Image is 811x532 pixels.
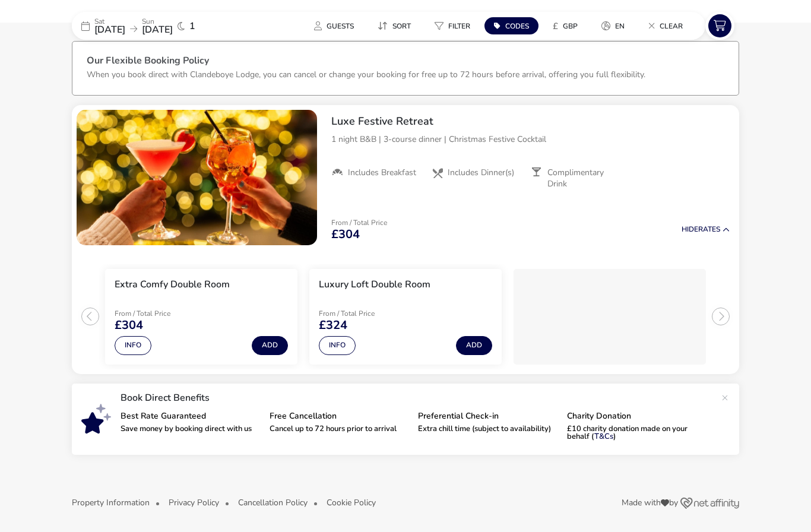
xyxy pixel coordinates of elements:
[319,336,356,355] button: Info
[305,17,363,34] button: Guests
[121,425,260,433] p: Save money by booking direct with us
[622,499,678,507] span: Made with by
[563,21,578,31] span: GBP
[169,498,219,507] button: Privacy Policy
[456,336,492,355] button: Add
[547,167,621,189] span: Complimentary Drink
[72,12,250,40] div: Sat[DATE]Sun[DATE]1
[348,167,416,178] span: Includes Breakfast
[508,264,712,369] swiper-slide: 3 / 3
[682,226,730,233] button: HideRates
[484,17,538,34] button: Codes
[121,393,715,403] p: Book Direct Benefits
[252,336,288,355] button: Add
[270,425,409,433] p: Cancel up to 72 hours prior to arrival
[94,18,125,25] p: Sat
[639,17,692,34] button: Clear
[327,21,354,31] span: Guests
[115,310,199,317] p: From / Total Price
[425,17,480,34] button: Filter
[319,278,430,291] h3: Luxury Loft Double Room
[72,498,150,507] button: Property Information
[639,17,697,34] naf-pibe-menu-bar-item: Clear
[327,498,376,507] button: Cookie Policy
[368,17,420,34] button: Sort
[448,21,470,31] span: Filter
[77,110,317,245] swiper-slide: 1 / 1
[270,412,409,420] p: Free Cancellation
[94,23,125,36] span: [DATE]
[331,229,360,240] span: £304
[322,105,739,199] div: Luxe Festive Retreat 1 night B&B | 3-course dinner | Christmas Festive Cocktail Includes Breakfas...
[87,56,724,68] h3: Our Flexible Booking Policy
[418,412,557,420] p: Preferential Check-in
[142,23,173,36] span: [DATE]
[319,319,347,331] span: £324
[567,425,707,441] p: £10 charity donation made on your behalf ( )
[592,17,639,34] naf-pibe-menu-bar-item: en
[331,115,730,128] h2: Luxe Festive Retreat
[484,17,543,34] naf-pibe-menu-bar-item: Codes
[682,224,698,234] span: Hide
[505,21,529,31] span: Codes
[543,17,592,34] naf-pibe-menu-bar-item: £GBP
[660,21,683,31] span: Clear
[142,18,173,25] p: Sun
[303,264,508,369] swiper-slide: 2 / 3
[87,69,645,80] p: When you book direct with Clandeboye Lodge, you can cancel or change your booking for free up to ...
[331,219,387,226] p: From / Total Price
[392,21,411,31] span: Sort
[553,20,558,32] i: £
[567,412,707,420] p: Charity Donation
[615,21,625,31] span: en
[305,17,368,34] naf-pibe-menu-bar-item: Guests
[115,319,143,331] span: £304
[448,167,514,178] span: Includes Dinner(s)
[121,412,260,420] p: Best Rate Guaranteed
[418,425,557,433] p: Extra chill time (subject to availability)
[189,21,195,31] span: 1
[319,310,403,317] p: From / Total Price
[543,17,587,34] button: £GBP
[331,133,730,145] p: 1 night B&B | 3-course dinner | Christmas Festive Cocktail
[115,336,151,355] button: Info
[99,264,303,369] swiper-slide: 1 / 3
[368,17,425,34] naf-pibe-menu-bar-item: Sort
[115,278,230,291] h3: Extra Comfy Double Room
[594,431,613,442] a: T&Cs
[592,17,634,34] button: en
[238,498,308,507] button: Cancellation Policy
[425,17,484,34] naf-pibe-menu-bar-item: Filter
